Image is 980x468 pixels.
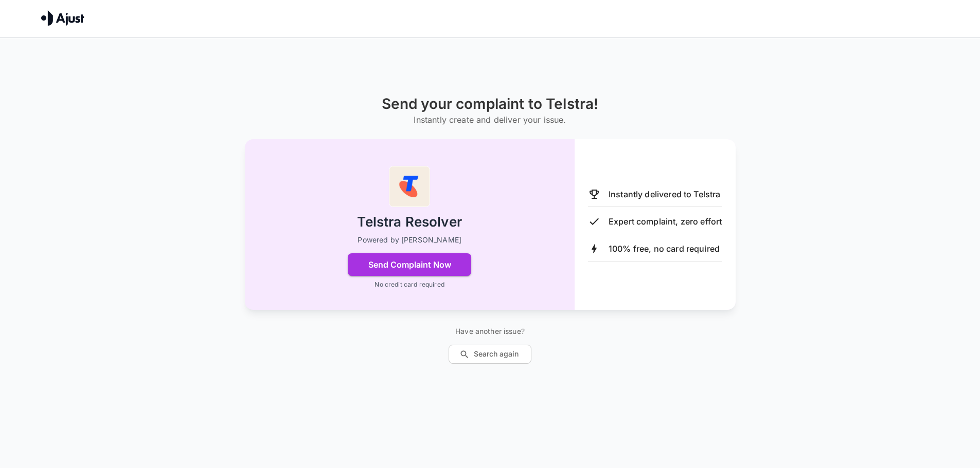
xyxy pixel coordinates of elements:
[375,280,444,289] p: No credit card required
[389,166,430,207] img: Telstra
[382,96,599,113] h1: Send your complaint to Telstra!
[609,215,722,228] p: Expert complaint, zero effort
[348,253,471,276] button: Send Complaint Now
[609,242,720,255] p: 100% free, no card required
[449,326,531,336] p: Have another issue?
[382,113,599,127] h6: Instantly create and deliver your issue.
[41,10,84,26] img: Ajust
[358,235,461,245] p: Powered by [PERSON_NAME]
[609,188,721,200] p: Instantly delivered to Telstra
[357,213,461,231] h2: Telstra Resolver
[449,345,531,364] button: Search again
